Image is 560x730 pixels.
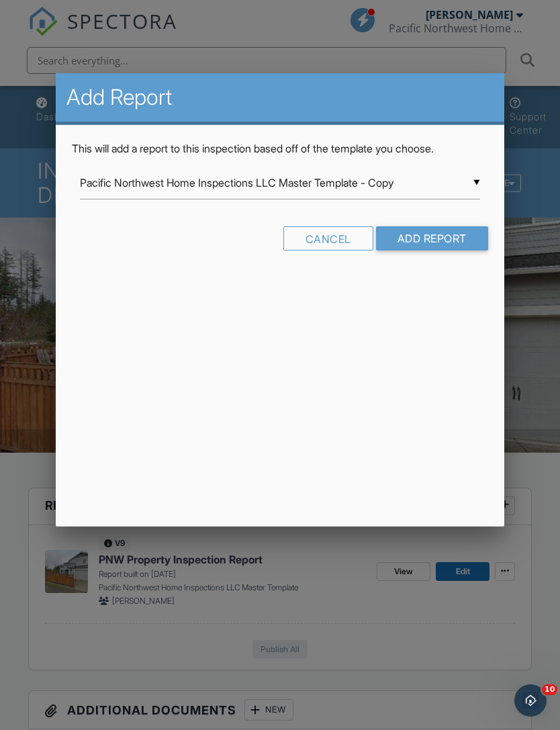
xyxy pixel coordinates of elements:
p: This will add a report to this inspection based off of the template you choose. [72,141,487,156]
h2: Add Report [66,84,493,111]
div: Cancel [283,226,373,250]
iframe: Intercom live chat [514,684,547,717]
input: Add Report [376,226,488,250]
span: 10 [542,684,557,695]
